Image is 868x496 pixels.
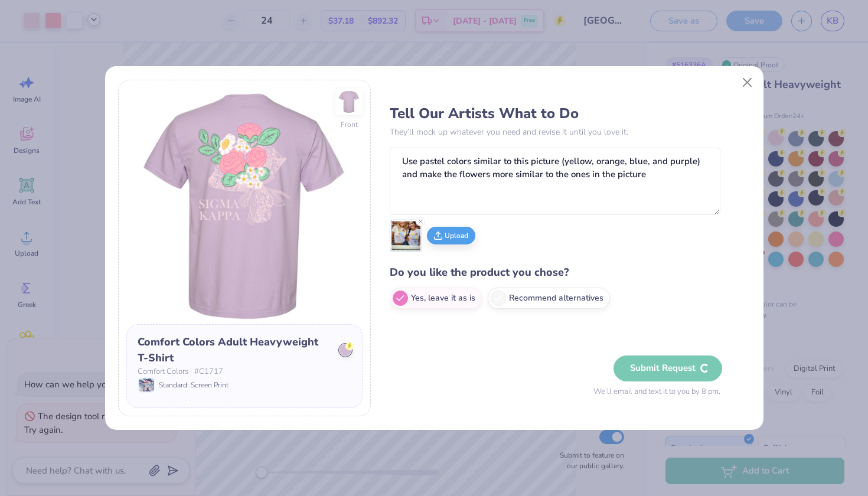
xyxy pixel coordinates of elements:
span: Standard: Screen Print [159,380,229,390]
img: Standard: Screen Print [139,378,154,391]
div: Front [341,119,358,130]
div: Comfort Colors Adult Heavyweight T-Shirt [138,334,330,366]
button: Upload [427,227,475,244]
span: We’ll email and text it to you by 8 pm. [593,386,720,398]
button: Close [736,71,758,94]
img: Back [126,88,363,324]
p: They’ll mock up whatever you need and revise it until you love it. [390,126,720,138]
span: # C1717 [194,366,223,378]
h3: Tell Our Artists What to Do [390,105,720,122]
textarea: Use pastel colors similar to this picture (yellow, orange, blue, and purple) and make the flowers... [390,148,720,215]
h4: Do you like the product you chose? [390,264,720,281]
label: Yes, leave it as is [390,288,482,309]
span: Comfort Colors [138,366,188,378]
label: Recommend alternatives [488,288,610,309]
img: Front [337,90,361,113]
